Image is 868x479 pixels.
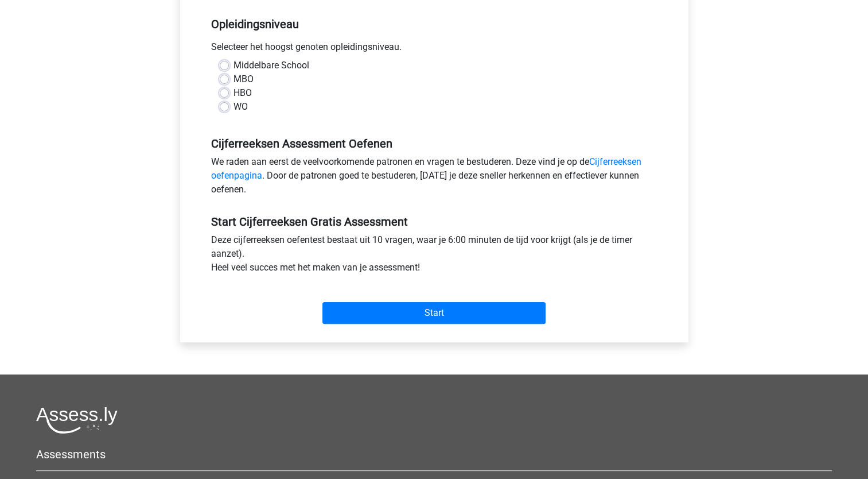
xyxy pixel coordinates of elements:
h5: Assessments [36,447,832,461]
label: WO [233,100,248,114]
h5: Start Cijferreeksen Gratis Assessment [211,215,657,229]
img: Assessly logo [36,407,118,434]
label: Middelbare School [233,59,309,72]
label: HBO [233,86,252,100]
h5: Cijferreeksen Assessment Oefenen [211,137,657,150]
label: MBO [233,72,254,86]
h5: Opleidingsniveau [211,13,657,36]
div: We raden aan eerst de veelvoorkomende patronen en vragen te bestuderen. Deze vind je op de . Door... [203,155,666,201]
input: Start [322,302,546,324]
div: Deze cijferreeksen oefentest bestaat uit 10 vragen, waar je 6:00 minuten de tijd voor krijgt (als... [203,233,666,279]
div: Selecteer het hoogst genoten opleidingsniveau. [203,40,666,59]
